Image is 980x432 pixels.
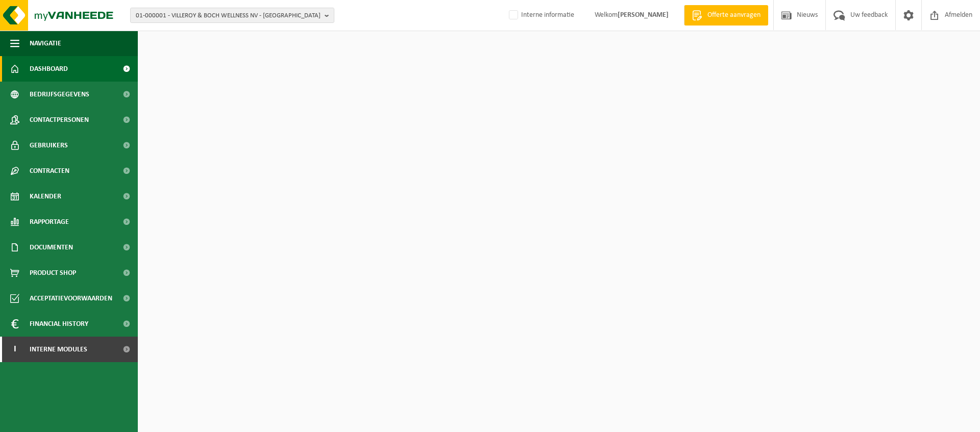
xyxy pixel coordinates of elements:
[136,8,321,23] span: 01-000001 - VILLEROY & BOCH WELLNESS NV - [GEOGRAPHIC_DATA]
[30,107,89,133] span: Contactpersonen
[10,337,19,362] span: I
[30,184,61,209] span: Kalender
[30,235,73,260] span: Documenten
[30,286,112,311] span: Acceptatievoorwaarden
[30,133,68,158] span: Gebruikers
[705,10,763,20] span: Offerte aanvragen
[130,8,334,23] button: 01-000001 - VILLEROY & BOCH WELLNESS NV - [GEOGRAPHIC_DATA]
[30,209,69,235] span: Rapportage
[684,5,768,26] a: Offerte aanvragen
[618,11,669,19] strong: [PERSON_NAME]
[30,337,87,362] span: Interne modules
[30,311,88,337] span: Financial History
[30,31,61,56] span: Navigatie
[30,158,69,184] span: Contracten
[507,8,574,23] label: Interne informatie
[30,82,89,107] span: Bedrijfsgegevens
[30,260,76,286] span: Product Shop
[30,56,68,82] span: Dashboard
